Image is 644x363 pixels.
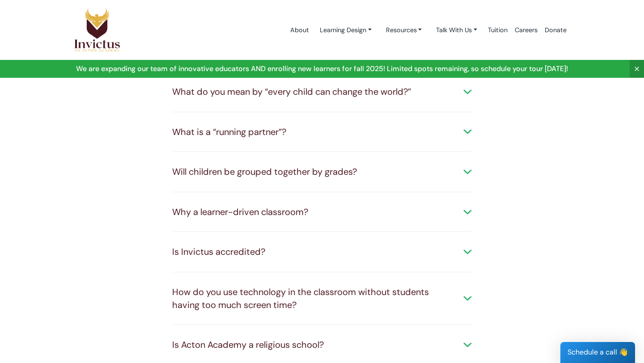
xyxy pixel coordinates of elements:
[74,8,120,52] img: Logo
[560,342,635,363] div: Schedule a call 👋
[172,206,472,219] div: Why a learner-driven classroom?
[379,22,429,38] a: Resources
[172,85,472,98] div: What do you mean by “every child can change the world?”
[172,338,472,351] div: Is Acton Academy a religious school?
[172,165,472,178] div: Will children be grouped together by grades?
[172,286,472,311] div: How do you use technology in the classroom without students having too much screen time?
[313,22,379,38] a: Learning Design
[287,11,313,49] a: About
[484,11,511,49] a: Tuition
[511,11,541,49] a: Careers
[429,22,484,38] a: Talk With Us
[541,11,570,49] a: Donate
[172,245,472,258] div: Is Invictus accredited?
[172,126,472,139] div: What is a “running partner”?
